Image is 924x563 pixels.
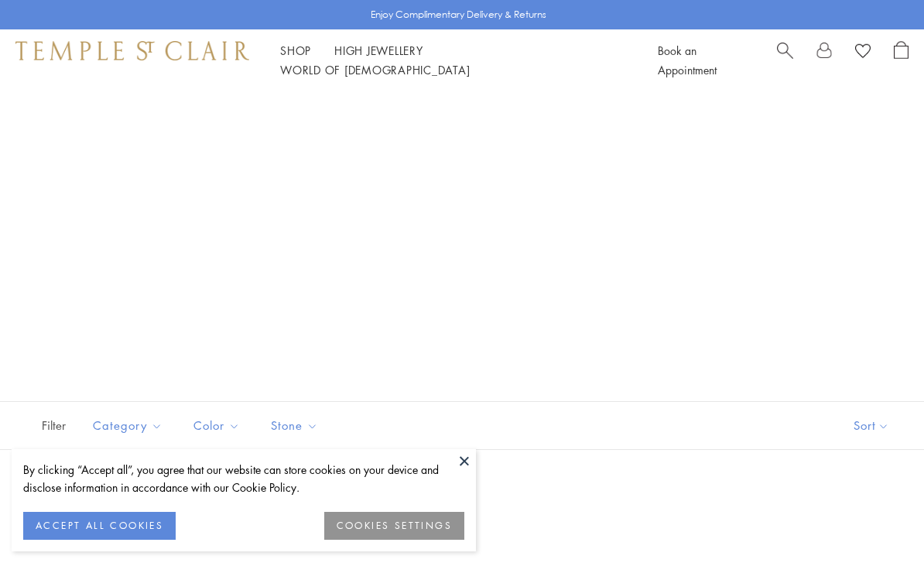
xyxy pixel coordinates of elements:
[894,41,909,80] a: Open Shopping Bag
[23,461,464,496] div: By clicking “Accept all”, you agree that our website can store cookies on your device and disclos...
[15,41,249,60] img: Temple St. Clair
[280,41,623,80] nav: Main navigation
[280,62,470,77] a: World of [DEMOGRAPHIC_DATA]World of [DEMOGRAPHIC_DATA]
[23,512,176,540] button: ACCEPT ALL COOKIES
[324,512,464,540] button: COOKIES SETTINGS
[182,408,252,443] button: Color
[334,43,423,58] a: High JewelleryHigh Jewellery
[847,490,909,548] iframe: Gorgias live chat messenger
[658,43,717,77] a: Book an Appointment
[263,416,330,435] span: Stone
[259,408,330,443] button: Stone
[777,41,793,80] a: Search
[81,408,174,443] button: Category
[819,402,924,449] button: Show sort by
[855,41,871,64] a: View Wishlist
[186,416,252,435] span: Color
[371,7,546,22] p: Enjoy Complimentary Delivery & Returns
[85,416,174,435] span: Category
[280,43,311,58] a: ShopShop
